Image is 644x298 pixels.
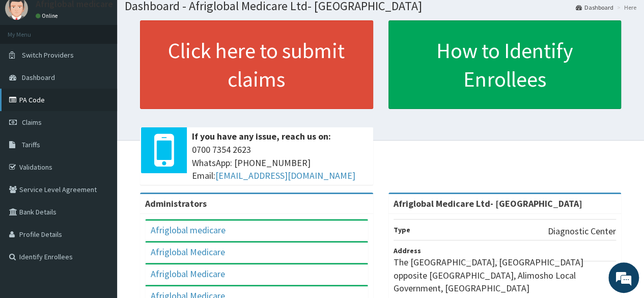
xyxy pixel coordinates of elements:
[388,20,622,109] a: How to Identify Enrollees
[215,170,355,181] a: [EMAIL_ADDRESS][DOMAIN_NAME]
[22,50,74,60] span: Switch Providers
[151,268,225,280] a: Afriglobal Medicare
[151,246,225,258] a: Afriglobal Medicare
[614,3,636,12] li: Here
[22,118,42,127] span: Claims
[394,256,617,295] p: The [GEOGRAPHIC_DATA], [GEOGRAPHIC_DATA] opposite [GEOGRAPHIC_DATA], Alimosho Local Government, [...
[151,224,226,236] a: Afriglobal medicare
[145,198,207,209] b: Administrators
[394,225,410,234] b: Type
[22,73,55,82] span: Dashboard
[36,12,60,19] a: Online
[394,198,582,209] strong: Afriglobal Medicare Ltd- [GEOGRAPHIC_DATA]
[576,3,613,12] a: Dashboard
[22,140,40,149] span: Tariffs
[394,246,421,255] b: Address
[140,20,373,109] a: Click here to submit claims
[548,225,616,238] p: Diagnostic Center
[192,143,368,182] span: 0700 7354 2623 WhatsApp: [PHONE_NUMBER] Email:
[192,130,331,142] b: If you have any issue, reach us on:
